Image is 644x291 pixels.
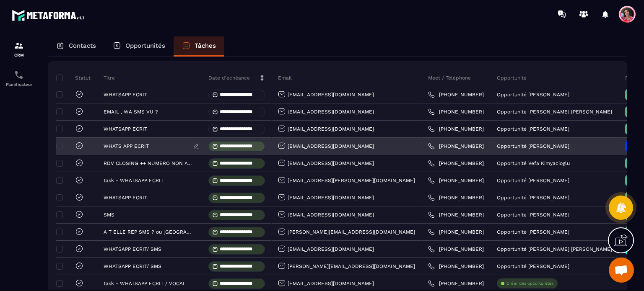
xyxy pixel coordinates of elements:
a: [PHONE_NUMBER] [428,126,484,132]
p: Opportunité [PERSON_NAME] [497,143,569,149]
a: [PHONE_NUMBER] [428,160,484,167]
p: Opportunité [PERSON_NAME] [PERSON_NAME] [497,109,612,115]
p: Opportunité [PERSON_NAME] [PERSON_NAME] [497,246,612,252]
p: Date d’échéance [208,75,250,81]
a: [PHONE_NUMBER] [428,108,484,115]
a: [PHONE_NUMBER] [428,263,484,270]
p: task - WHATSAPP ECRIT / VOCAL [104,281,186,286]
p: WHATSAPP ECRIT [104,126,147,132]
a: [PHONE_NUMBER] [428,177,484,184]
a: [PHONE_NUMBER] [428,211,484,218]
p: Contacts [69,42,96,49]
p: Opportunités [125,42,165,49]
a: [PHONE_NUMBER] [428,229,484,235]
img: scheduler [14,70,24,80]
p: WHATSAPP ECRIT/ SMS [104,263,161,269]
p: Opportunité [PERSON_NAME] [497,263,569,269]
a: Tâches [174,36,224,57]
a: [PHONE_NUMBER] [428,280,484,287]
p: Planificateur [2,82,36,87]
p: SMS [104,212,114,218]
p: WHATSAPP ECRIT/ SMS [104,246,161,252]
a: schedulerschedulerPlanificateur [2,64,36,93]
p: Opportunité [PERSON_NAME] [497,229,569,235]
p: WHATSAPP ECRIT [104,195,147,201]
p: Statut [58,75,91,81]
p: A T ELLE REP SMS ? ou [GEOGRAPHIC_DATA]? EMAIL [104,229,193,235]
a: [PHONE_NUMBER] [428,143,484,149]
p: WHATSAPP ECRIT [104,92,147,98]
p: Phase [625,75,639,81]
p: task - WHATSAPP ECRIT [104,178,164,183]
p: CRM [2,53,36,57]
p: Opportunité [PERSON_NAME] [497,92,569,98]
p: Tâches [195,42,216,49]
a: formationformationCRM [2,34,36,64]
p: Titre [104,75,115,81]
img: formation [14,41,24,51]
p: Opportunité [497,75,527,81]
p: Email [278,75,292,81]
a: Contacts [48,36,104,57]
a: Opportunités [104,36,174,57]
p: Opportunité [PERSON_NAME] [497,126,569,132]
a: [PHONE_NUMBER] [428,246,484,252]
p: Opportunité [PERSON_NAME] [497,212,569,218]
p: Opportunité [PERSON_NAME] [497,178,569,183]
p: Opportunité Vefa Kimyacioglu [497,160,570,166]
a: [PHONE_NUMBER] [428,194,484,201]
div: Ouvrir le chat [609,258,634,283]
p: RDV CLOSING ++ NUMERO NON ATTRIBUE [104,160,193,166]
p: Meet / Téléphone [428,75,471,81]
p: EMAIL , WA SMS VU ? [104,109,158,115]
p: Opportunité [PERSON_NAME] [497,195,569,201]
p: WHATS APP ECRIT [104,143,149,149]
p: Créer des opportunités [506,281,553,286]
img: logo [12,8,87,23]
a: [PHONE_NUMBER] [428,91,484,98]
